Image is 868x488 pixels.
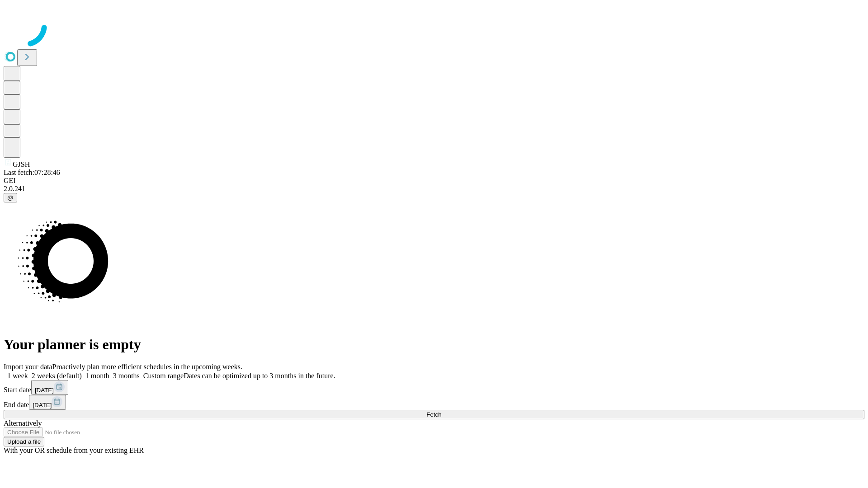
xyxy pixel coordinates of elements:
[4,437,44,446] button: Upload a file
[85,372,109,380] span: 1 month
[4,410,864,419] button: Fetch
[4,336,864,353] h1: Your planner is empty
[33,402,52,408] span: [DATE]
[113,372,140,380] span: 3 months
[7,372,28,380] span: 1 week
[35,387,54,394] span: [DATE]
[4,419,42,427] span: Alternatively
[4,363,52,371] span: Import your data
[4,177,864,185] div: GEI
[52,363,242,371] span: Proactively plan more efficient schedules in the upcoming weeks.
[7,194,14,201] span: @
[4,395,864,410] div: End date
[143,372,184,380] span: Custom range
[13,160,30,168] span: GJSH
[29,395,66,410] button: [DATE]
[4,169,60,176] span: Last fetch: 07:28:46
[426,411,441,418] span: Fetch
[184,372,335,380] span: Dates can be optimized up to 3 months in the future.
[4,446,144,454] span: With your OR schedule from your existing EHR
[4,380,864,395] div: Start date
[4,185,864,193] div: 2.0.241
[31,380,68,395] button: [DATE]
[4,193,17,202] button: @
[32,372,82,380] span: 2 weeks (default)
